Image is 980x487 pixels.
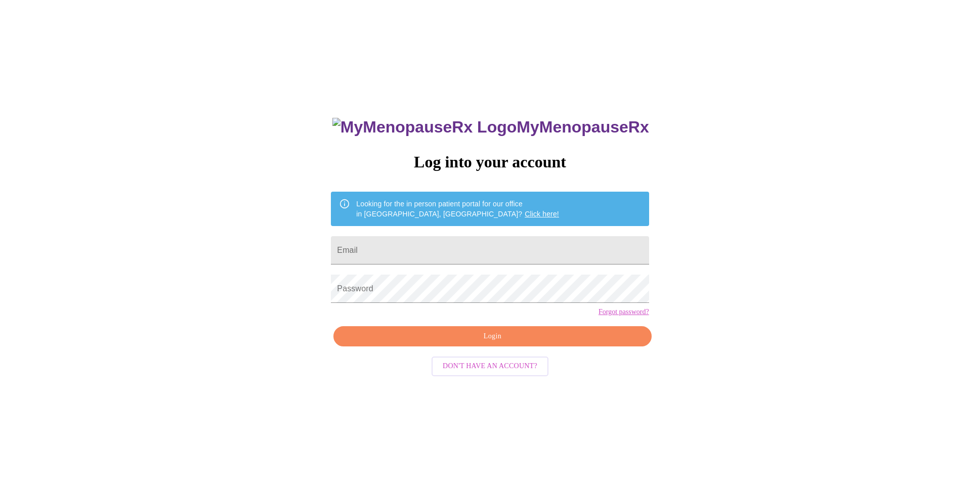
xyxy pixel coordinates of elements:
img: MyMenopauseRx Logo [332,118,517,137]
span: Don't have an account? [443,360,537,373]
button: Don't have an account? [432,357,548,376]
h3: Log into your account [331,153,649,171]
a: Forgot password? [599,308,649,316]
span: Login [345,330,640,343]
a: Click here! [525,210,559,218]
button: Login [333,326,651,347]
a: Don't have an account? [429,361,551,370]
div: Looking for the in person patient portal for our office in [GEOGRAPHIC_DATA], [GEOGRAPHIC_DATA]? [356,195,559,223]
h3: MyMenopauseRx [332,118,649,137]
